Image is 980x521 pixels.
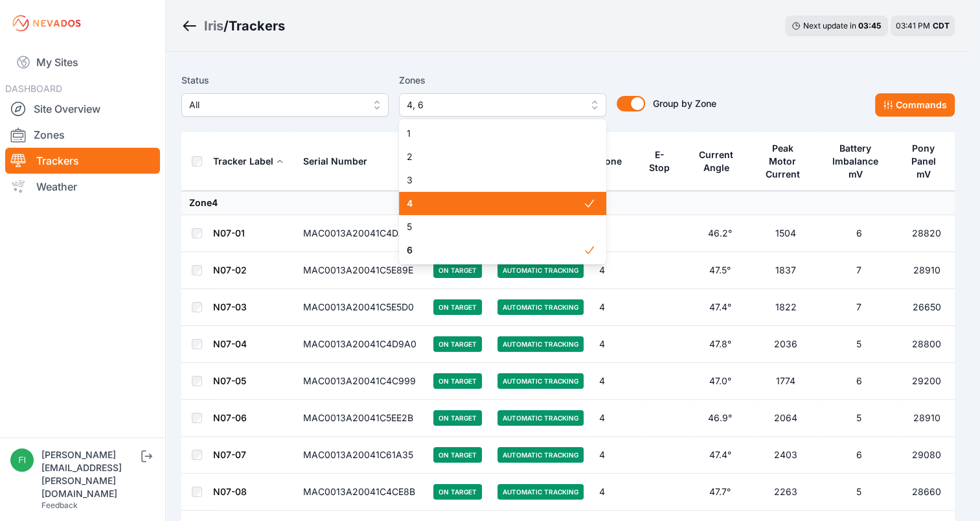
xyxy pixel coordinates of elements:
span: 2 [407,150,583,163]
span: 3 [407,174,583,187]
span: 1 [407,127,583,140]
span: 4 [407,197,583,210]
span: 6 [407,244,583,257]
span: 5 [407,220,583,233]
div: 4, 6 [399,119,606,264]
button: 4, 6 [399,93,606,117]
span: 4, 6 [407,97,580,113]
